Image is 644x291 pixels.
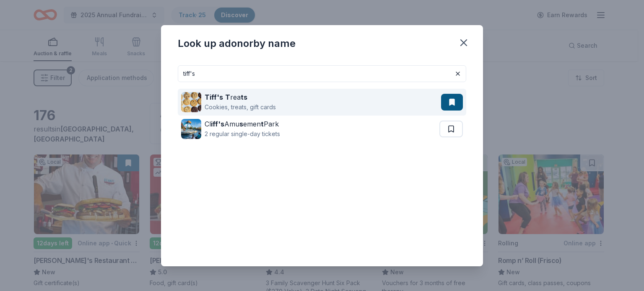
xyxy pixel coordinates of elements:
input: Search [178,65,466,82]
div: Cookies, treats, gift cards [205,102,276,112]
div: 2 regular single-day tickets [205,129,280,139]
strong: t [261,120,264,128]
div: rea [205,92,276,102]
strong: T [225,93,230,101]
div: Cl Amu emen Park [205,119,280,129]
strong: iff's [211,120,224,128]
div: Look up a donor by name [178,37,296,50]
img: Image for Tiff's Treats [181,92,201,112]
strong: Tiff's [205,93,223,101]
img: Image for Cliff's Amusement Park [181,119,201,139]
strong: s [239,120,243,128]
strong: ts [241,93,247,101]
